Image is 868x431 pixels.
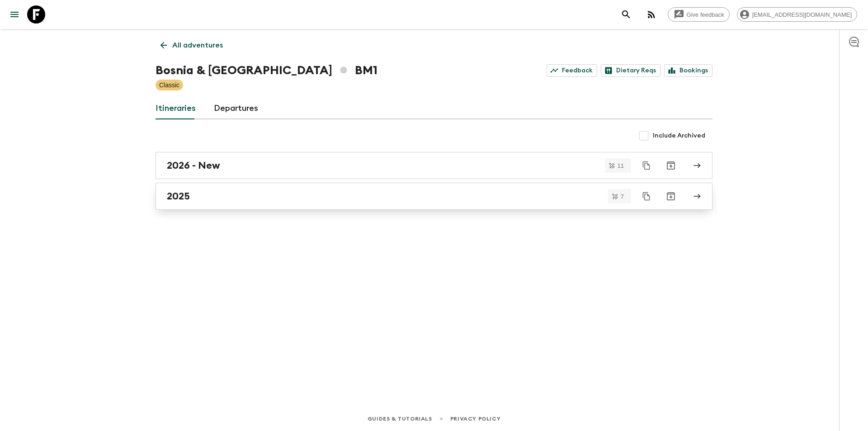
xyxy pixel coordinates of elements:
[737,7,857,22] div: [EMAIL_ADDRESS][DOMAIN_NAME]
[615,194,629,199] span: 7
[601,64,660,77] a: Dietary Reqs
[156,62,377,80] h1: Bosnia & [GEOGRAPHIC_DATA] BM1
[167,190,190,202] h2: 2025
[638,157,655,174] button: Duplicate
[156,36,228,54] a: All adventures
[214,98,258,119] a: Departures
[5,5,24,24] button: menu
[172,40,223,51] p: All adventures
[662,187,680,205] button: Archive
[612,163,629,169] span: 11
[167,160,220,171] h2: 2026 - New
[159,81,179,90] p: Classic
[617,5,635,24] button: search adventures
[682,11,729,18] span: Give feedback
[747,11,857,18] span: [EMAIL_ADDRESS][DOMAIN_NAME]
[668,7,730,22] a: Give feedback
[156,98,196,119] a: Itineraries
[664,64,712,77] a: Bookings
[156,152,712,179] a: 2026 - New
[450,414,500,424] a: Privacy Policy
[662,156,680,175] button: Archive
[653,131,705,140] span: Include Archived
[638,188,655,204] button: Duplicate
[156,183,712,210] a: 2025
[368,414,432,424] a: Guides & Tutorials
[547,64,597,77] a: Feedback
